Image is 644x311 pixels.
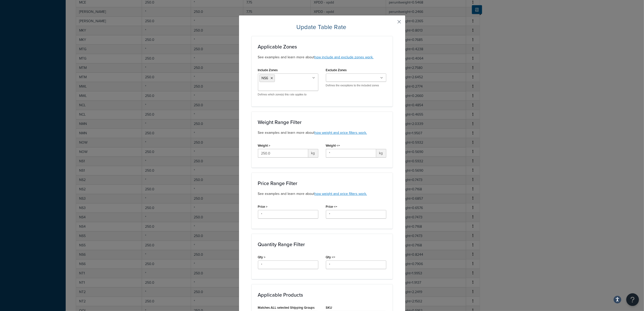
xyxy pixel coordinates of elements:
label: Price <= [326,205,338,209]
label: Include Zones [258,68,278,72]
span: kg [308,149,318,158]
label: Weight > [258,144,271,147]
p: Defines which zone(s) this rate applies to [258,93,318,96]
label: Price > [258,205,268,209]
p: See examples and learn more about [258,55,386,60]
h3: Applicable Products [258,292,386,298]
a: how include and exclude zones work. [315,55,374,60]
span: kg [376,149,386,158]
p: See examples and learn more about [258,191,386,197]
a: how weight and price filters work. [315,130,367,135]
h3: Price Range Filter [258,180,386,186]
a: how weight and price filters work. [315,191,367,196]
p: Defines the exceptions to the included zones [326,84,386,87]
h3: Applicable Zones [258,44,386,49]
label: Qty > [258,255,266,259]
h2: Update Table Rate [252,23,393,31]
label: SKU [326,306,332,309]
h3: Quantity Range Filter [258,242,386,247]
label: Exclude Zones [326,68,347,72]
p: See examples and learn more about [258,130,386,136]
label: Weight <= [326,144,340,147]
h3: Weight Range Filter [258,119,386,125]
label: Qty <= [326,255,336,259]
label: Matches ALL selected Shipping Groups [258,306,315,309]
span: NS6 [262,75,268,81]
